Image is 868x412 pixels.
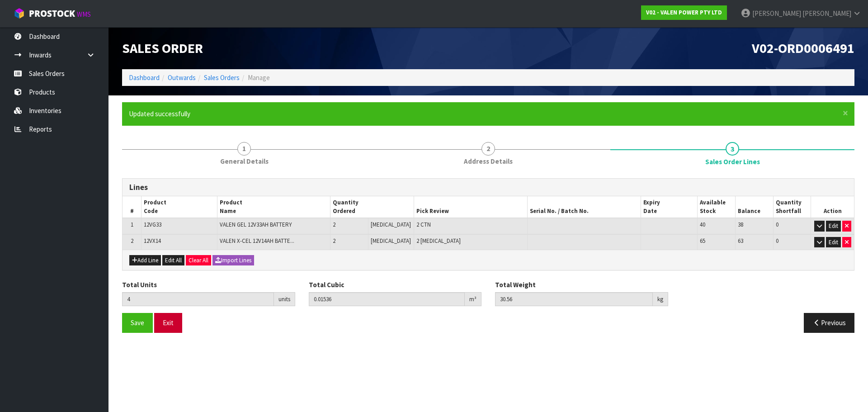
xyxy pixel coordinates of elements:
[237,142,251,156] span: 1
[144,237,161,245] span: 12VX14
[773,196,811,218] th: Quantity Shortfall
[212,255,254,266] button: Import Lines
[776,221,778,228] span: 0
[700,221,705,228] span: 40
[641,196,698,218] th: Expiry Date
[826,221,841,232] button: Edit
[14,8,25,19] img: cube-alt.png
[752,9,801,18] span: [PERSON_NAME]
[220,237,294,245] span: VALEN X-CEL 12V14AH BATTE...
[129,183,847,192] h3: Lines
[122,171,854,340] span: Sales Order Lines
[122,39,203,57] span: Sales Order
[274,292,295,307] div: units
[309,292,465,306] input: Total Cubic
[122,292,274,306] input: Total Units
[646,9,722,16] strong: V02 - VALEN POWER PTY LTD
[811,196,854,218] th: Action
[371,221,411,228] span: [MEDICAL_DATA]
[131,237,133,245] span: 2
[131,318,144,327] span: Save
[776,237,778,245] span: 0
[495,280,536,289] label: Total Weight
[122,313,153,332] button: Save
[204,73,240,82] a: Sales Orders
[333,237,335,245] span: 2
[29,8,75,19] span: ProStock
[309,280,344,289] label: Total Cubic
[414,196,528,218] th: Pick Review
[371,237,411,245] span: [MEDICAL_DATA]
[168,73,196,82] a: Outwards
[333,221,335,228] span: 2
[220,156,269,166] span: General Details
[705,157,760,166] span: Sales Order Lines
[528,196,641,218] th: Serial No. / Batch No.
[330,196,414,218] th: Quantity Ordered
[736,196,774,218] th: Balance
[186,255,211,266] button: Clear All
[162,255,184,266] button: Edit All
[804,313,854,332] button: Previous
[129,255,161,266] button: Add Line
[131,221,133,228] span: 1
[726,142,739,156] span: 3
[129,109,190,118] span: Updated successfully
[738,221,743,228] span: 38
[465,292,481,307] div: m³
[122,280,157,289] label: Total Units
[843,107,848,119] span: ×
[464,156,513,166] span: Address Details
[77,10,91,19] small: WMS
[653,292,668,307] div: kg
[481,142,495,156] span: 2
[698,196,736,218] th: Available Stock
[129,73,160,82] a: Dashboard
[217,196,330,218] th: Product Name
[826,237,841,248] button: Edit
[495,292,653,306] input: Total Weight
[248,73,270,82] span: Manage
[144,221,161,228] span: 12VG33
[802,9,851,18] span: [PERSON_NAME]
[416,221,431,228] span: 2 CTN
[154,313,182,332] button: Exit
[738,237,743,245] span: 63
[752,39,854,57] span: V02-ORD0006491
[142,196,217,218] th: Product Code
[123,196,142,218] th: #
[416,237,461,245] span: 2 [MEDICAL_DATA]
[220,221,292,228] span: VALEN GEL 12V33AH BATTERY
[700,237,705,245] span: 65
